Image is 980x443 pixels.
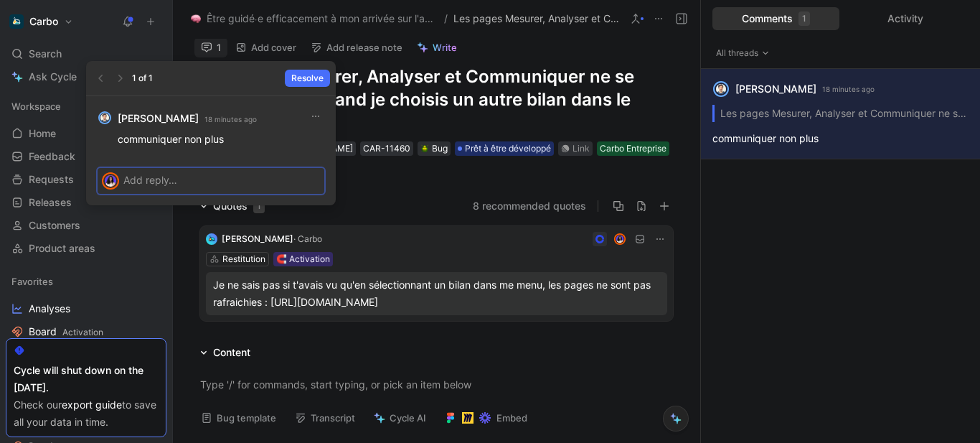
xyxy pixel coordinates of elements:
img: avatar [100,113,110,123]
img: avatar [103,174,118,188]
button: Resolve [285,70,330,87]
span: Resolve [291,71,324,85]
div: 1 of 1 [132,71,153,85]
strong: [PERSON_NAME] [118,110,199,127]
p: communiquer non plus [118,131,324,146]
small: 18 minutes ago [204,113,257,126]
